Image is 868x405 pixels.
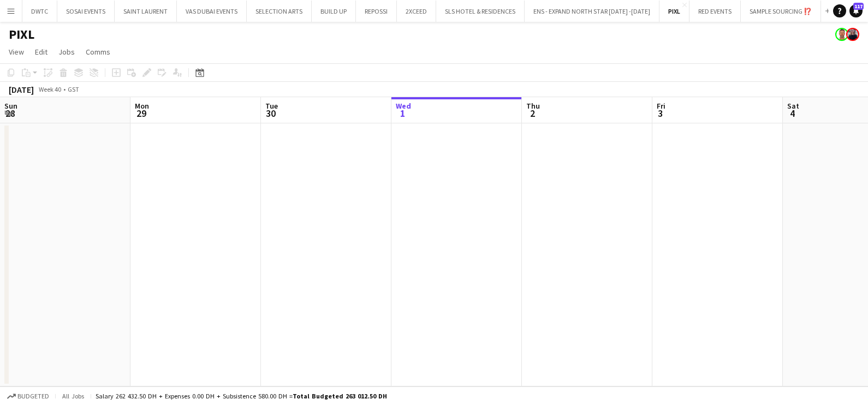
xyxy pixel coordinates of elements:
[5,390,51,402] button: Budgeted
[115,1,177,22] button: SAINT LAURENT
[17,392,49,400] span: Budgeted
[659,1,689,22] button: PIXL
[835,28,848,41] app-user-avatar: David O Connor
[846,28,859,41] app-user-avatar: Anastasiia Iemelianova
[96,392,387,400] div: Salary 262 432.50 DH + Expenses 0.00 DH + Subsistence 580.00 DH =
[786,107,799,120] span: 4
[54,45,79,59] a: Jobs
[35,47,47,57] span: Edit
[394,107,411,120] span: 1
[9,47,24,57] span: View
[436,1,525,22] button: SLS HOTEL & RESIDENCES
[31,45,52,59] a: Edit
[86,47,110,57] span: Comms
[396,101,411,111] span: Wed
[312,1,356,22] button: BUILD UP
[60,392,86,400] span: All jobs
[4,101,17,111] span: Sun
[787,101,799,111] span: Sat
[36,85,63,93] span: Week 40
[397,1,436,22] button: 2XCEED
[81,45,115,59] a: Comms
[264,107,278,120] span: 30
[849,4,863,17] a: 117
[135,101,149,111] span: Mon
[356,1,397,22] button: REPOSSI
[247,1,312,22] button: SELECTION ARTS
[9,84,34,95] div: [DATE]
[177,1,247,22] button: VAS DUBAI EVENTS
[22,1,57,22] button: DWTC
[57,1,115,22] button: SOSAI EVENTS
[853,3,864,10] span: 117
[657,101,665,111] span: Fri
[9,26,34,43] h1: PIXL
[68,85,79,93] div: GST
[525,1,659,22] button: ENS - EXPAND NORTH STAR [DATE] -[DATE]
[265,101,278,111] span: Tue
[293,392,387,400] span: Total Budgeted 263 012.50 DH
[4,45,28,59] a: View
[741,1,821,22] button: SAMPLE SOURCING ⁉️
[655,107,665,120] span: 3
[689,1,741,22] button: RED EVENTS
[133,107,149,120] span: 29
[3,107,17,120] span: 28
[526,101,540,111] span: Thu
[58,47,75,57] span: Jobs
[525,107,540,120] span: 2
